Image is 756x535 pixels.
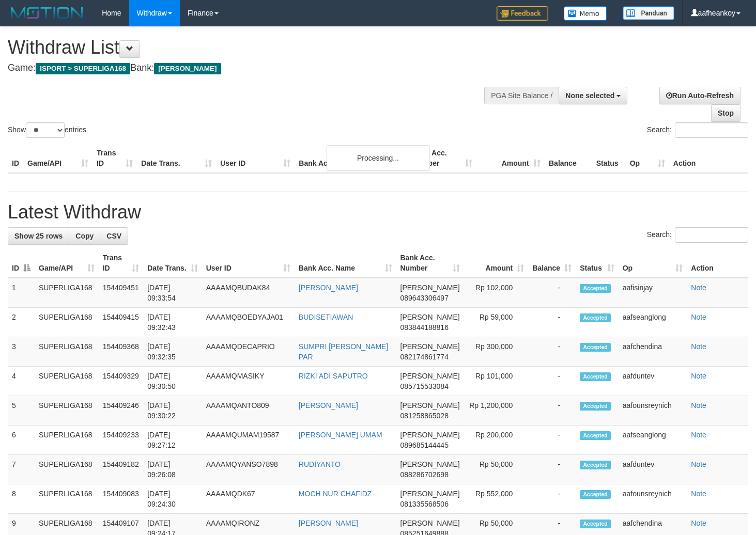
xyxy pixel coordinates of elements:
[8,426,35,455] td: 6
[35,337,99,367] td: SUPERLIGA168
[580,313,611,322] span: Accepted
[327,145,430,171] div: Processing...
[35,248,99,278] th: Game/API: activate to sort column ascending
[8,367,35,396] td: 4
[35,308,99,337] td: SUPERLIGA168
[8,227,69,245] a: Show 25 rows
[143,337,202,367] td: [DATE] 09:32:35
[299,372,368,380] a: RIZKI ADI SAPUTRO
[8,455,35,484] td: 7
[8,337,35,367] td: 3
[202,396,295,426] td: AAAAMQANTO809
[400,431,460,439] span: [PERSON_NAME]
[400,323,449,332] span: Copy 083844188816 to clipboard
[202,278,295,308] td: AAAAMQBUDAK84
[26,122,65,138] select: Showentries
[8,5,86,21] img: MOTION_logo.png
[299,284,358,292] a: [PERSON_NAME]
[528,308,576,337] td: -
[400,519,460,527] span: [PERSON_NAME]
[619,426,687,455] td: aafseanglong
[106,232,121,240] span: CSV
[619,337,687,367] td: aafchendina
[626,144,669,173] th: Op
[35,426,99,455] td: SUPERLIGA168
[545,144,592,173] th: Balance
[143,278,202,308] td: [DATE] 09:33:54
[647,122,748,138] label: Search:
[295,144,408,173] th: Bank Acc. Name
[497,6,548,21] img: Feedback.jpg
[143,308,202,337] td: [DATE] 09:32:43
[464,484,529,514] td: Rp 552,000
[484,87,559,104] div: PGA Site Balance /
[400,490,460,498] span: [PERSON_NAME]
[528,484,576,514] td: -
[202,308,295,337] td: AAAAMQBOEDYAJA01
[35,367,99,396] td: SUPERLIGA168
[464,308,529,337] td: Rp 59,000
[464,426,529,455] td: Rp 200,000
[202,455,295,484] td: AAAAMQYANSO7898
[8,396,35,426] td: 5
[400,382,449,390] span: Copy 085715533084 to clipboard
[691,460,706,468] a: Note
[35,484,99,514] td: SUPERLIGA168
[99,248,144,278] th: Trans ID: activate to sort column ascending
[299,431,382,439] a: [PERSON_NAME] UMAM
[576,248,619,278] th: Status: activate to sort column ascending
[143,248,202,278] th: Date Trans.: activate to sort column ascending
[580,490,611,499] span: Accepted
[99,426,144,455] td: 154409233
[299,313,353,321] a: BUDISETIAWAN
[580,402,611,411] span: Accepted
[408,144,476,173] th: Bank Acc. Number
[647,227,748,243] label: Search:
[299,401,358,410] a: [PERSON_NAME]
[143,455,202,484] td: [DATE] 09:26:08
[559,87,627,104] button: None selected
[36,63,130,74] span: ISPORT > SUPERLIGA168
[400,412,449,420] span: Copy 081258865028 to clipboard
[528,455,576,484] td: -
[299,490,372,498] a: MOCH NUR CHAFIDZ
[464,278,529,308] td: Rp 102,000
[99,367,144,396] td: 154409329
[711,104,740,122] a: Stop
[400,470,449,479] span: Copy 088286702698 to clipboard
[8,202,748,223] h1: Latest Withdraw
[464,248,529,278] th: Amount: activate to sort column ascending
[564,6,607,21] img: Button%20Memo.svg
[202,426,295,455] td: AAAAMQUMAM19587
[143,396,202,426] td: [DATE] 09:30:22
[400,294,449,302] span: Copy 089643306497 to clipboard
[528,367,576,396] td: -
[400,500,449,508] span: Copy 081335568506 to clipboard
[400,372,460,380] span: [PERSON_NAME]
[75,232,94,240] span: Copy
[464,337,529,367] td: Rp 300,000
[691,372,706,380] a: Note
[619,248,687,278] th: Op: activate to sort column ascending
[400,353,449,361] span: Copy 082174861774 to clipboard
[202,337,295,367] td: AAAAMQDECAPRIO
[8,144,23,173] th: ID
[580,343,611,352] span: Accepted
[619,455,687,484] td: aafduntev
[99,455,144,484] td: 154409182
[528,396,576,426] td: -
[99,396,144,426] td: 154409246
[400,401,460,410] span: [PERSON_NAME]
[8,248,35,278] th: ID: activate to sort column descending
[295,248,396,278] th: Bank Acc. Name: activate to sort column ascending
[143,367,202,396] td: [DATE] 09:30:50
[580,461,611,469] span: Accepted
[35,396,99,426] td: SUPERLIGA168
[619,396,687,426] td: aafounsreynich
[687,248,748,278] th: Action
[14,232,63,240] span: Show 25 rows
[691,431,706,439] a: Note
[691,401,706,410] a: Note
[69,227,100,245] a: Copy
[35,455,99,484] td: SUPERLIGA168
